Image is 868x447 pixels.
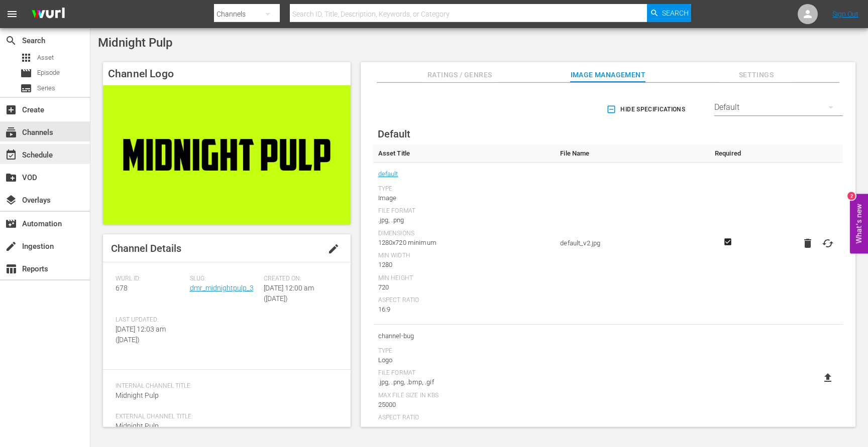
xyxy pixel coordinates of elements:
[321,237,346,261] button: edit
[722,237,734,246] svg: Required
[378,369,551,377] div: File Format
[103,62,351,85] h4: Channel Logo
[264,275,333,283] span: Created On:
[190,284,254,292] a: dmr_midnightpulp_3
[190,275,259,283] span: Slug:
[378,207,551,215] div: File Format
[328,243,340,255] span: edit
[378,347,551,355] div: Type
[718,69,794,81] span: Settings
[5,240,17,252] span: Ingestion
[378,215,551,225] div: .jpg, .png
[264,284,314,303] span: [DATE] 12:00 am ([DATE])
[378,400,551,410] div: 25000
[850,194,868,253] button: Open Feedback Widget
[116,391,159,399] span: Midnight Pulp
[378,260,551,270] div: 1280
[24,3,72,26] img: ans4CAIJ8jUAAAAAAAAAAAAAAAAAAAAAAAAgQb4GAAAAAAAAAAAAAAAAAAAAAAAAJMjXAAAAAAAAAAAAAAAAAAAAAAAAgAT5G...
[714,93,843,121] div: Default
[832,10,858,18] a: Sign Out
[37,53,54,63] span: Asset
[116,325,166,344] span: [DATE] 12:03 am ([DATE])
[116,275,185,283] span: Wurl ID:
[608,104,685,115] span: Hide Specifications
[570,69,645,81] span: Image Management
[604,95,689,123] button: Hide Specifications
[116,284,128,292] span: 678
[378,392,551,400] div: Max File Size In Kbs
[5,104,17,116] span: Create
[5,126,17,138] span: Channels
[378,168,398,181] a: default
[5,218,17,230] span: Automation
[103,85,351,224] img: Midnight Pulp
[116,316,185,324] span: Last Updated:
[37,83,55,93] span: Series
[662,4,689,22] span: Search
[116,413,333,421] span: External Channel Title:
[378,414,551,422] div: Aspect Ratio
[378,185,551,193] div: Type
[378,230,551,238] div: Dimensions
[5,194,17,206] span: Overlays
[20,67,32,79] span: Episode
[378,377,551,387] div: .jpg, .png, .bmp, .gif
[116,382,333,390] span: Internal Channel Title:
[37,68,60,78] span: Episode
[20,82,32,94] span: Series
[5,172,17,184] span: VOD
[5,149,17,161] span: Schedule
[378,274,551,282] div: Min Height
[847,192,855,200] div: 2
[378,296,551,305] div: Aspect Ratio
[378,355,551,365] div: Logo
[378,193,551,203] div: Image
[378,282,551,292] div: 720
[116,422,159,430] span: Midnight Pulp
[6,8,18,20] span: menu
[373,144,556,163] th: Asset Title
[378,128,410,140] span: Default
[647,4,691,22] button: Search
[5,263,17,275] span: Reports
[422,69,497,81] span: Ratings / Genres
[555,144,708,163] th: File Name
[709,144,747,163] th: Required
[5,35,17,47] span: Search
[378,238,551,248] div: 1280x720 minimum
[555,163,708,325] td: default_v2.jpg
[378,330,551,343] span: channel-bug
[378,252,551,260] div: Min Width
[378,305,551,315] div: 16:9
[20,52,32,64] span: Asset
[111,242,181,254] span: Channel Details
[98,36,172,50] span: Midnight Pulp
